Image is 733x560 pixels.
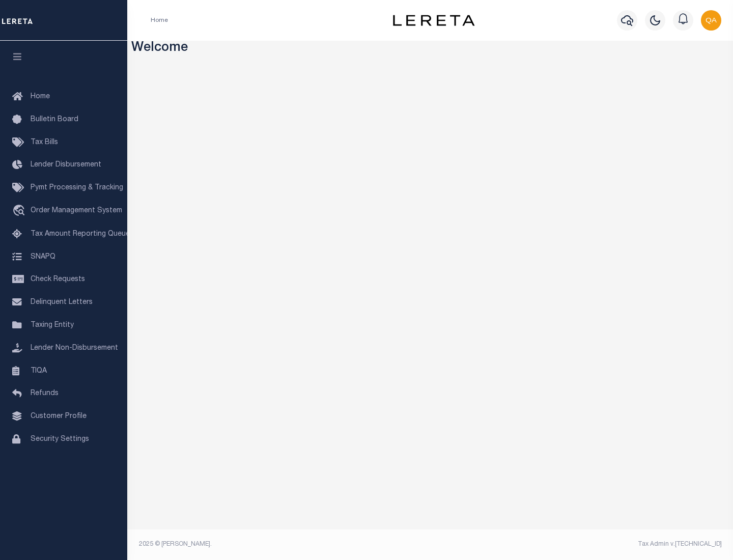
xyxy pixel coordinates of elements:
span: Order Management System [31,207,122,214]
span: TIQA [31,367,47,374]
span: Home [31,93,50,100]
span: Security Settings [31,436,89,443]
img: svg+xml;base64,PHN2ZyB4bWxucz0iaHR0cDovL3d3dy53My5vcmcvMjAwMC9zdmciIHBvaW50ZXItZXZlbnRzPSJub25lIi... [701,10,721,31]
span: Pymt Processing & Tracking [31,184,123,191]
span: Tax Amount Reporting Queue [31,231,130,238]
span: Tax Bills [31,139,58,146]
h3: Welcome [131,41,729,57]
span: Lender Disbursement [31,161,101,169]
span: Check Requests [31,276,85,283]
div: Tax Admin v.[TECHNICAL_ID] [438,540,722,549]
li: Home [151,16,168,25]
i: travel_explore [12,205,29,218]
span: Lender Non-Disbursement [31,345,118,352]
span: SNAPQ [31,253,55,260]
img: logo-dark.svg [393,15,474,26]
span: Customer Profile [31,413,87,420]
span: Bulletin Board [31,116,78,123]
span: Taxing Entity [31,322,74,329]
div: 2025 © [PERSON_NAME]. [131,540,431,549]
span: Refunds [31,390,59,397]
span: Delinquent Letters [31,299,93,306]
